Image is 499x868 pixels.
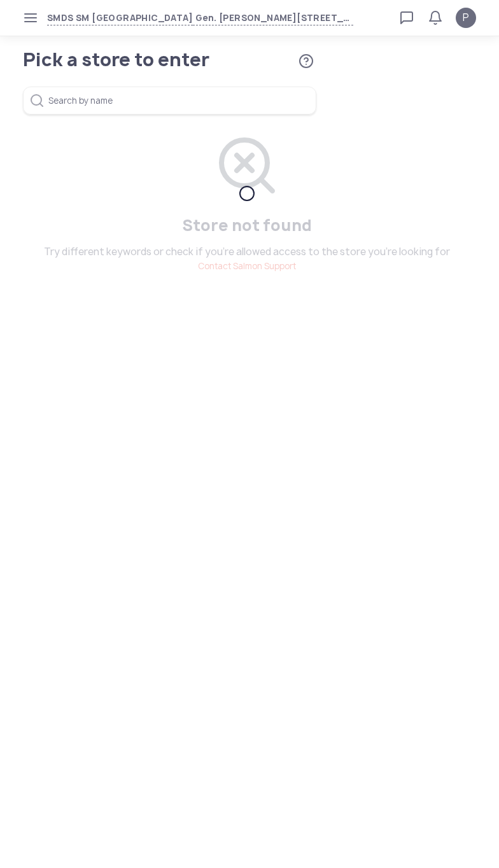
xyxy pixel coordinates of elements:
[456,8,476,28] button: P
[47,11,353,25] button: SMDS SM [GEOGRAPHIC_DATA]Gen. [PERSON_NAME][STREET_ADDRESS]
[193,11,353,25] span: Gen. [PERSON_NAME][STREET_ADDRESS]
[47,11,193,25] span: SMDS SM [GEOGRAPHIC_DATA]
[463,10,469,25] span: P
[23,51,277,69] h1: Pick a store to enter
